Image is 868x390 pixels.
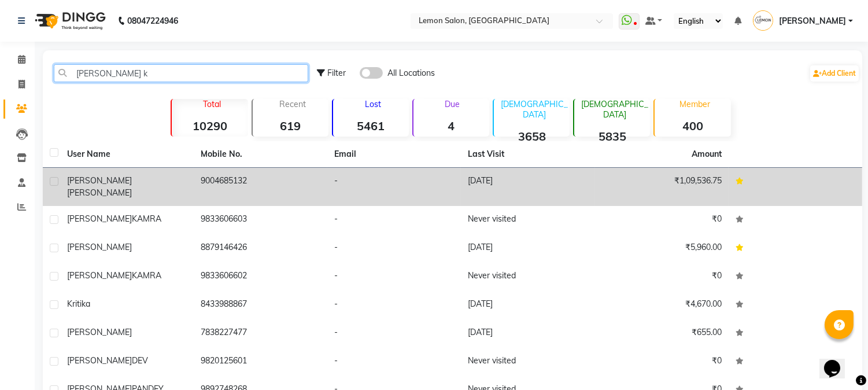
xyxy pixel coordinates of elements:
[461,206,594,234] td: Never visited
[194,348,327,376] td: 9820125601
[338,99,409,109] p: Lost
[461,263,594,291] td: Never visited
[327,291,461,319] td: -
[194,206,327,234] td: 9833606603
[67,187,132,198] span: [PERSON_NAME]
[685,141,729,167] th: Amount
[67,299,90,309] span: Kritika
[67,355,132,366] span: [PERSON_NAME]
[67,270,132,281] span: [PERSON_NAME]
[194,141,327,168] th: Mobile No.
[194,234,327,263] td: 8879146426
[810,65,859,82] a: Add Client
[461,168,594,206] td: [DATE]
[595,206,729,234] td: ₹0
[67,327,132,337] span: [PERSON_NAME]
[132,355,148,366] span: DEV
[29,5,109,37] img: logo
[579,99,650,120] p: [DEMOGRAPHIC_DATA]
[327,348,461,376] td: -
[574,129,650,144] strong: 5835
[253,119,328,133] strong: 619
[461,234,594,263] td: [DATE]
[67,242,132,252] span: [PERSON_NAME]
[387,67,435,79] span: All Locations
[327,141,461,168] th: Email
[327,168,461,206] td: -
[327,263,461,291] td: -
[194,291,327,319] td: 8433988867
[176,99,248,109] p: Total
[659,99,730,109] p: Member
[753,10,773,31] img: Sana Mansoori
[595,168,729,206] td: ₹1,09,536.75
[413,119,489,133] strong: 4
[494,129,570,144] strong: 3658
[67,214,132,224] span: [PERSON_NAME]
[595,263,729,291] td: ₹0
[327,68,346,78] span: Filter
[461,319,594,348] td: [DATE]
[327,234,461,263] td: -
[132,214,161,224] span: KAMRA
[333,119,409,133] strong: 5461
[67,175,132,186] span: [PERSON_NAME]
[127,5,178,37] b: 08047224946
[655,119,730,133] strong: 400
[257,99,328,109] p: Recent
[595,234,729,263] td: ₹5,960.00
[194,319,327,348] td: 7838227477
[60,141,194,168] th: User Name
[595,319,729,348] td: ₹655.00
[595,291,729,319] td: ₹4,670.00
[461,141,594,168] th: Last Visit
[461,291,594,319] td: [DATE]
[416,99,489,109] p: Due
[194,168,327,206] td: 9004685132
[461,348,594,376] td: Never visited
[327,206,461,234] td: -
[327,319,461,348] td: -
[819,344,856,378] iframe: chat widget
[54,64,308,82] input: Search by Name/Mobile/Email/Code
[779,15,846,27] span: [PERSON_NAME]
[194,263,327,291] td: 9833606602
[172,119,248,133] strong: 10290
[595,348,729,376] td: ₹0
[498,99,570,120] p: [DEMOGRAPHIC_DATA]
[132,270,161,281] span: KAMRA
